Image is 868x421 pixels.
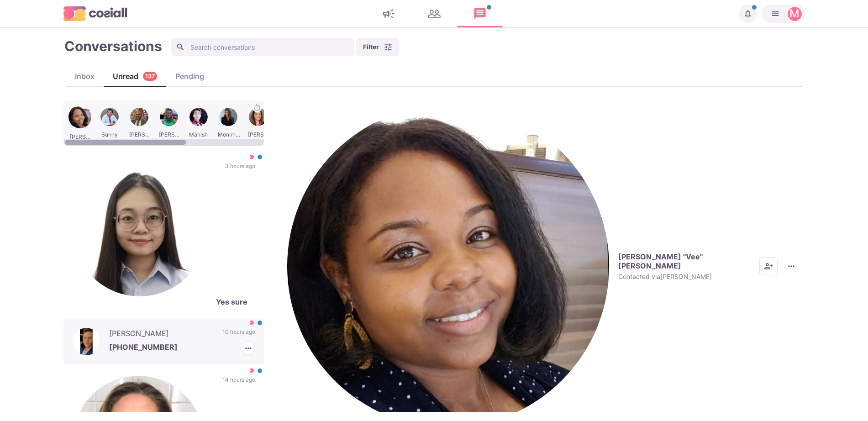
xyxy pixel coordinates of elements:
img: Le Wei Yeow [73,162,207,296]
button: Notifications [739,5,757,23]
button: More menu [782,257,800,275]
button: Add add contacts [759,257,778,275]
div: Martin [789,8,800,19]
p: Yes sure [216,296,255,307]
div: Inbox [66,71,104,82]
img: logo [63,6,127,21]
button: Filter [356,38,400,56]
p: [PERSON_NAME] "Vee" [PERSON_NAME] [618,252,750,270]
button: Martin [762,5,805,23]
img: Tyler Schrader [73,328,100,355]
div: Pending [166,71,213,82]
p: 10 hours ago [222,328,255,342]
div: Unread [104,71,166,82]
p: 137 [145,72,155,81]
p: [PHONE_NUMBER] [109,342,255,355]
p: Contacted via [PERSON_NAME] [618,273,712,281]
p: 3 hours ago [225,162,255,296]
h1: Conversations [64,38,162,54]
p: [PERSON_NAME] [109,328,213,342]
input: Search conversations [171,38,354,56]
